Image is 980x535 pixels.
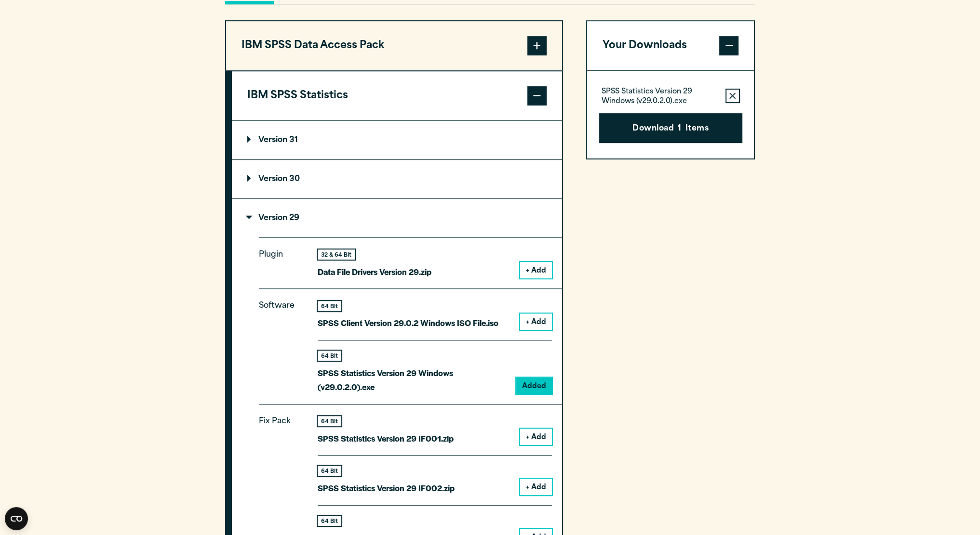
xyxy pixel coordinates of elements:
button: + Add [520,262,552,278]
p: Data File Drivers Version 29.zip [318,265,431,279]
button: + Add [520,313,552,330]
div: 64 Bit [318,351,341,361]
button: IBM SPSS Data Access Pack [226,21,562,70]
div: 32 & 64 Bit [318,249,355,260]
button: + Add [520,429,552,445]
div: Your Downloads [587,70,754,158]
p: Software [259,299,302,386]
p: Plugin [259,248,302,271]
p: Version 31 [247,136,298,144]
button: + Add [520,479,552,495]
p: SPSS Statistics Version 29 Windows (v29.0.2.0).exe [318,366,509,394]
button: Added [516,378,552,394]
p: Version 30 [247,175,300,183]
button: IBM SPSS Statistics [232,71,562,120]
summary: Version 29 [232,199,562,237]
p: SPSS Statistics Version 29 Windows (v29.0.2.0).exe [602,87,718,106]
button: Download1Items [599,113,742,143]
div: 64 Bit [318,516,341,526]
p: SPSS Statistics Version 29 IF001.zip [318,431,454,445]
div: 64 Bit [318,416,341,426]
span: 1 [678,123,681,135]
p: SPSS Client Version 29.0.2 Windows ISO File.iso [318,316,498,330]
summary: Version 31 [232,121,562,159]
div: 64 Bit [318,301,341,311]
button: Open CMP widget [5,507,28,530]
summary: Version 30 [232,160,562,198]
p: Version 29 [247,214,299,222]
button: Your Downloads [587,21,754,70]
p: SPSS Statistics Version 29 IF002.zip [318,481,455,495]
div: 64 Bit [318,466,341,476]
